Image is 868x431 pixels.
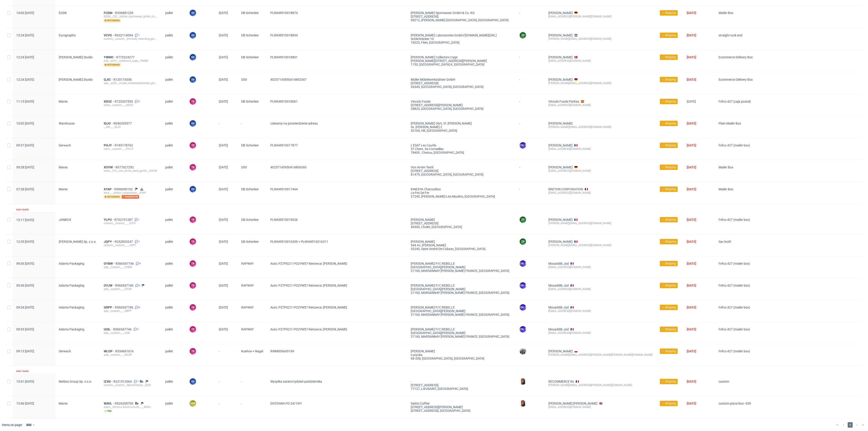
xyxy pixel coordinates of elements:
div: [STREET_ADDRESS] [411,221,512,225]
span: [DATE] [687,144,696,147]
a: 1 [134,240,140,243]
figcaption: ZP [520,32,526,38]
a: YLPU [104,218,114,221]
a: [PERSON_NAME] [548,122,573,125]
figcaption: [PERSON_NAME] [520,142,526,148]
span: 6 [137,327,139,331]
span: straight tuck end [719,33,742,37]
figcaption: SS [190,10,196,16]
span: DB Schenker [241,144,263,154]
span: R221512064 [113,380,133,383]
a: R773224277 [116,55,135,59]
div: [PERSON_NAME] Sportswear GmbH & Co. KG [411,11,512,15]
span: R723207553 [115,100,134,103]
span: PLWAW510018061 [270,100,298,103]
div: [PERSON_NAME] [411,240,512,243]
span: R252833247 [115,240,134,243]
span: [DATE] [219,100,228,103]
span: [DATE] [219,240,228,243]
div: Müller Möbelwerkstätten GmbH [411,78,512,81]
div: [STREET_ADDRESS][PERSON_NAME] [411,103,512,107]
span: pallet [165,240,182,251]
figcaption: SS [190,76,196,83]
span: R702731287 [114,218,134,221]
span: [DATE] [219,33,228,37]
span: [PERSON_NAME] Studio [59,78,93,81]
div: 78400 , Chatou , [GEOGRAPHIC_DATA] [411,151,512,154]
div: [PERSON_NAME] [411,218,512,221]
span: Fefco 427 (mailer box) [719,218,750,221]
span: 6 [139,306,140,309]
span: pallet [165,33,182,44]
span: Marex [59,165,68,169]
span: PLWAW510018834 [270,33,298,37]
div: [PERSON_NAME] obrt, vl. [PERSON_NAME] [411,122,512,125]
a: BRETON CORPORATION [548,187,583,191]
span: → Shipping [662,99,676,104]
figcaption: SS [190,54,196,60]
span: → Shipping [662,165,676,169]
span: [DATE] [219,165,228,169]
span: [DATE] [687,187,696,191]
span: 14:00 [DATE] [16,11,34,15]
figcaption: SS [190,120,196,127]
a: Mouaddib Jad [548,327,569,331]
span: pallet [165,187,182,199]
div: [EMAIL_ADDRESS][DOMAIN_NAME] [548,103,653,107]
span: PLWAW510019026 [270,218,298,221]
div: [EMAIL_ADDRESS][DOMAIN_NAME] [548,191,653,195]
a: R334661616 [115,349,134,353]
div: custom__custom____JQPY [104,243,158,247]
a: [PERSON_NAME] [548,144,573,147]
a: R926208700 [115,402,134,405]
span: YWMO [104,55,116,59]
div: 544 Av. [PERSON_NAME] [411,243,512,247]
span: [DATE] [219,144,228,147]
span: DB Schenker [241,218,263,229]
span: returning [104,195,121,199]
span: 6 [139,262,141,265]
span: 11:15 [DATE] [16,100,34,103]
a: 1 [133,380,139,383]
span: R077627292 [116,165,135,169]
a: IZXD [104,380,113,383]
a: WAVL [104,402,115,405]
span: XYAP [104,187,114,191]
span: pallet [165,100,182,111]
span: DB Schenker [241,55,263,67]
span: DSV [241,78,263,89]
div: von Arnim Textil [411,165,512,169]
a: FCDM [104,11,115,15]
span: DB Schenker [241,33,263,44]
span: → Shipping [662,187,676,191]
span: [DATE] [219,187,228,191]
span: Sac kraft [719,240,731,243]
a: R120174356 [113,78,133,81]
span: 40257145950414806360 [270,165,307,169]
div: 74223, Flein , [GEOGRAPHIC_DATA] [411,41,512,44]
div: [PERSON_NAME][EMAIL_ADDRESS][DOMAIN_NAME] [548,125,653,129]
a: R183178762 [115,144,134,147]
a: R996600192 [114,187,134,191]
span: XDUZ [104,100,115,103]
div: [PERSON_NAME][EMAIL_ADDRESS][DOMAIN_NAME] [548,81,653,85]
div: [EMAIL_ADDRESS][DOMAIN_NAME] [548,169,653,173]
span: R632114094 [115,33,134,37]
a: WLOP [104,349,115,353]
a: VCVS [104,33,115,37]
div: ostro__f79__von_arnim_textil_gmbh__XOVW [104,169,158,173]
a: QJIC [104,78,113,81]
figcaption: ZP [520,217,526,223]
span: 1 [137,380,139,383]
a: OYJW [104,284,115,287]
span: pallet [165,122,182,132]
span: Fefco 427 (mailer box) [719,144,750,147]
a: Mouaddib Jad [548,306,569,309]
span: Mailer Box [719,187,733,191]
a: Mouaddib Jad [548,284,569,287]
